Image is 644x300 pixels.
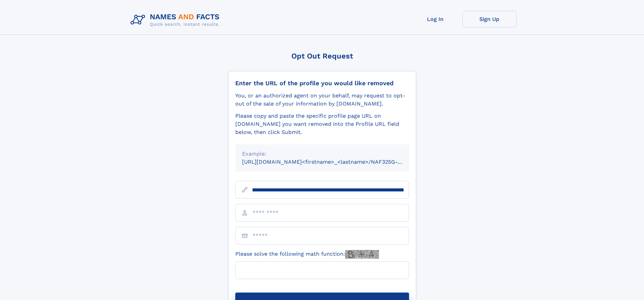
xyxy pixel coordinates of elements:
[235,112,409,136] div: Please copy and paste the specific profile page URL on [DOMAIN_NAME] you want removed into the Pr...
[235,79,409,87] div: Enter the URL of the profile you would like removed
[462,11,517,27] a: Sign Up
[128,11,225,29] img: Logo Names and Facts
[242,150,402,158] div: Example:
[228,52,416,60] div: Opt Out Request
[235,250,379,259] label: Please solve the following math function:
[408,11,462,27] a: Log In
[235,92,409,108] div: You, or an authorized agent on your behalf, may request to opt-out of the sale of your informatio...
[242,159,422,165] small: [URL][DOMAIN_NAME]<firstname>_<lastname>/NAF325G-xxxxxxxx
